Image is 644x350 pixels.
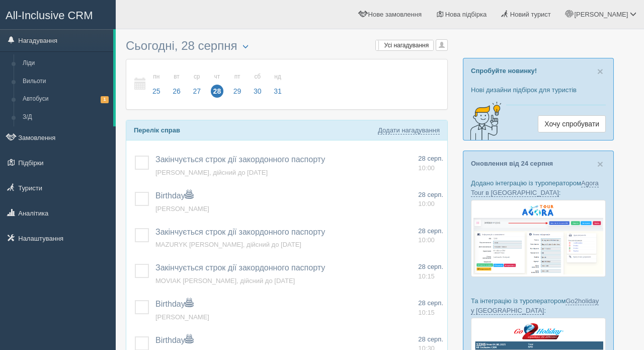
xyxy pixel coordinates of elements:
[101,96,109,103] span: 1
[147,67,166,102] a: пн 25
[155,263,325,272] a: Закінчується строк дії закордонного паспорту
[134,126,180,134] b: Перелік справ
[418,164,435,172] span: 10:00
[231,73,244,81] small: пт
[368,11,422,18] span: Нове замовлення
[6,9,93,22] span: All-Inclusive CRM
[155,277,295,285] a: MOVIAK [PERSON_NAME], дійсний до [DATE]
[126,39,448,54] h3: Сьогодні, 28 серпня
[18,54,113,73] a: Ліди
[597,66,603,77] button: Close
[471,296,606,315] p: Та інтеграцію із туроператором :
[510,11,551,18] span: Новий турист
[418,263,443,270] span: 28 серп.
[231,85,244,98] span: 29
[471,179,599,197] a: Agora Tour в [GEOGRAPHIC_DATA]
[155,336,193,344] a: Birthday
[471,160,553,167] a: Оновлення від 24 серпня
[418,335,443,343] span: 28 серп.
[418,236,435,244] span: 10:00
[155,313,209,321] a: [PERSON_NAME]
[155,155,325,164] a: Закінчується строк дії закордонного паспорту
[418,227,443,245] a: 28 серп. 10:00
[418,299,443,317] a: 28 серп. 10:15
[170,73,183,81] small: вт
[418,299,443,307] span: 28 серп.
[418,155,443,162] span: 28 серп.
[418,272,435,280] span: 10:15
[471,85,606,95] p: Нові дизайни підбірок для туристів
[418,154,443,173] a: 28 серп. 10:00
[187,67,206,102] a: ср 27
[150,85,163,98] span: 25
[18,108,113,126] a: З/Д
[1,1,115,28] a: All-Inclusive CRM
[378,126,440,134] a: Додати нагадування
[155,205,209,213] a: [PERSON_NAME]
[155,228,325,236] a: Закінчується строк дії закордонного паспорту
[155,300,193,308] a: Birthday
[155,169,268,176] a: [PERSON_NAME], дійсний до [DATE]
[208,67,227,102] a: чт 28
[18,73,113,91] a: Вильоти
[251,73,264,81] small: сб
[418,309,435,316] span: 10:15
[271,85,284,98] span: 31
[418,262,443,281] a: 28 серп. 10:15
[597,65,603,77] span: ×
[445,11,487,18] span: Нова підбірка
[268,67,285,102] a: нд 31
[18,90,113,108] a: Автобуси1
[211,85,224,98] span: 28
[471,178,606,197] p: Додано інтеграцію із туроператором :
[384,42,429,49] span: Усі нагадування
[271,73,284,81] small: нд
[418,191,443,198] span: 28 серп.
[538,115,606,132] a: Хочу спробувати
[597,158,603,170] span: ×
[418,200,435,207] span: 10:00
[418,227,443,235] span: 28 серп.
[471,66,606,76] p: Спробуйте новинку!
[211,73,224,81] small: чт
[190,85,203,98] span: 27
[251,85,264,98] span: 30
[167,67,186,102] a: вт 26
[228,67,247,102] a: пт 29
[574,11,628,18] span: [PERSON_NAME]
[463,101,504,141] img: creative-idea-2907357.png
[170,85,183,98] span: 26
[248,67,267,102] a: сб 30
[190,73,203,81] small: ср
[418,190,443,209] a: 28 серп. 10:00
[597,159,603,169] button: Close
[155,241,301,248] a: MAZURYK [PERSON_NAME], дійсний до [DATE]
[155,191,193,200] a: Birthday
[150,73,163,81] small: пн
[471,200,606,277] img: agora-tour-%D0%B7%D0%B0%D1%8F%D0%B2%D0%BA%D0%B8-%D1%81%D1%80%D0%BC-%D0%B4%D0%BB%D1%8F-%D1%82%D1%8...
